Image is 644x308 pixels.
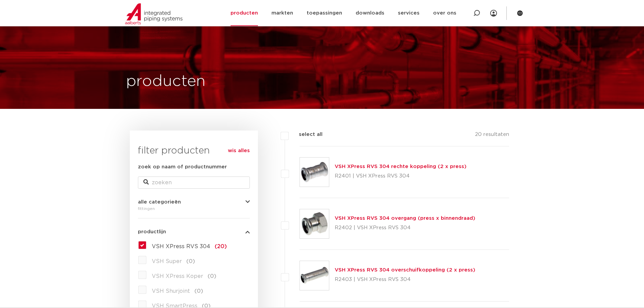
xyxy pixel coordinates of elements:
span: (0) [208,274,216,279]
span: productlijn [138,229,166,234]
span: VSH Shurjoint [152,288,190,294]
span: VSH XPress RVS 304 [152,244,210,249]
a: wis alles [228,147,250,155]
span: (0) [194,288,203,294]
input: zoeken [138,176,250,189]
p: 20 resultaten [475,131,509,141]
h1: producten [126,71,206,92]
label: zoek op naam of productnummer [138,163,227,171]
h3: filter producten [138,144,250,158]
div: fittingen [138,205,250,213]
img: Thumbnail for VSH XPress RVS 304 overgang (press x binnendraad) [300,209,329,238]
a: VSH XPress RVS 304 overgang (press x binnendraad) [335,216,475,221]
img: Thumbnail for VSH XPress RVS 304 rechte koppeling (2 x press) [300,158,329,187]
span: (20) [215,244,227,249]
span: VSH Super [152,259,182,264]
button: productlijn [138,229,250,234]
a: VSH XPress RVS 304 rechte koppeling (2 x press) [335,164,467,169]
a: VSH XPress RVS 304 overschuifkoppeling (2 x press) [335,267,475,273]
button: alle categorieën [138,199,250,205]
p: R2402 | VSH XPress RVS 304 [335,222,475,233]
img: Thumbnail for VSH XPress RVS 304 overschuifkoppeling (2 x press) [300,261,329,290]
label: select all [289,131,323,139]
span: (0) [186,259,195,264]
p: R2401 | VSH XPress RVS 304 [335,171,467,182]
p: R2403 | VSH XPress RVS 304 [335,274,475,285]
span: VSH XPress Koper [152,274,203,279]
span: alle categorieën [138,199,181,205]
